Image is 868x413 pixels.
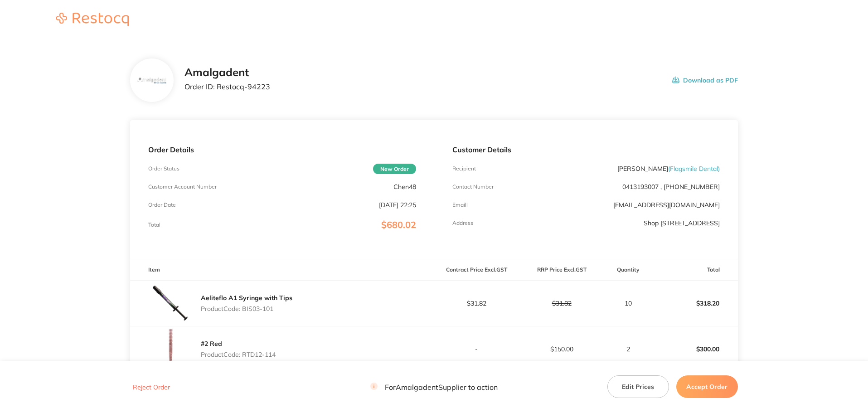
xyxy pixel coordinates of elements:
[605,345,652,353] p: 2
[130,259,434,281] th: Item
[519,345,604,353] p: $150.00
[393,183,416,190] p: Chen48
[47,13,138,26] img: Restocq logo
[137,77,167,84] img: b285Ymlzag
[148,146,416,154] p: Order Details
[435,345,519,353] p: -
[370,383,498,391] p: For Amalgadent Supplier to action
[607,375,669,398] button: Edit Prices
[519,259,604,281] th: RRP Price Excl. GST
[519,300,604,307] p: $31.82
[613,201,720,209] a: [EMAIL_ADDRESS][DOMAIN_NAME]
[184,83,270,91] p: Order ID: Restocq- 94223
[653,338,737,360] p: $300.00
[201,340,222,348] a: #2 Red
[381,219,416,230] span: $680.02
[605,300,652,307] p: 10
[148,281,194,326] img: OHNqbWR1MA
[379,201,416,209] p: [DATE] 22:25
[604,259,653,281] th: Quantity
[201,351,276,358] p: Product Code: RTD12-114
[617,165,720,172] p: [PERSON_NAME]
[373,164,416,174] span: New Order
[672,66,738,94] button: Download as PDF
[622,183,720,190] p: 0413193007 , [PHONE_NUMBER]
[644,219,720,227] p: Shop [STREET_ADDRESS]
[452,165,476,172] p: Recipient
[676,375,738,398] button: Accept Order
[148,202,176,208] p: Order Date
[201,294,292,302] a: Aeliteflo A1 Syringe with Tips
[148,165,179,172] p: Order Status
[130,383,173,391] button: Reject Order
[148,184,217,190] p: Customer Account Number
[452,146,720,154] p: Customer Details
[668,165,720,173] span: ( Flagsmile Dental )
[201,305,292,312] p: Product Code: BIS03-101
[452,202,468,208] p: Emaill
[452,220,473,226] p: Address
[184,66,270,79] h2: Amalgadent
[653,259,738,281] th: Total
[148,222,160,228] p: Total
[148,326,194,372] img: dGMxMXJpZw
[452,184,494,190] p: Contact Number
[653,292,737,314] p: $318.20
[434,259,519,281] th: Contract Price Excl. GST
[435,300,519,307] p: $31.82
[47,13,138,28] a: Restocq logo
